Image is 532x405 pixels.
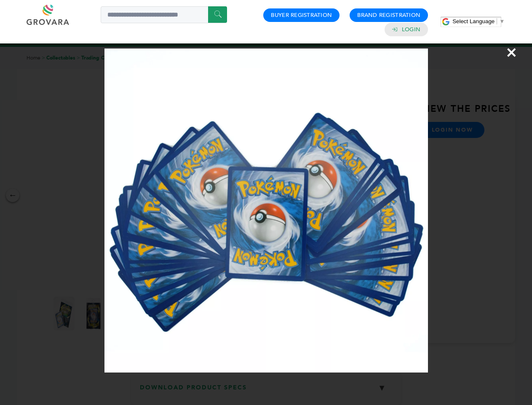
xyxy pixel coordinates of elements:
[357,11,420,19] a: Brand Registration
[506,40,517,64] span: ×
[499,18,505,24] span: ▼
[402,26,420,33] a: Login
[452,18,495,24] span: Select Language
[104,49,428,373] img: Image Preview
[101,6,227,23] input: Search a product or brand...
[452,18,505,24] a: Select Language​
[497,18,497,24] span: ​
[271,11,332,19] a: Buyer Registration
